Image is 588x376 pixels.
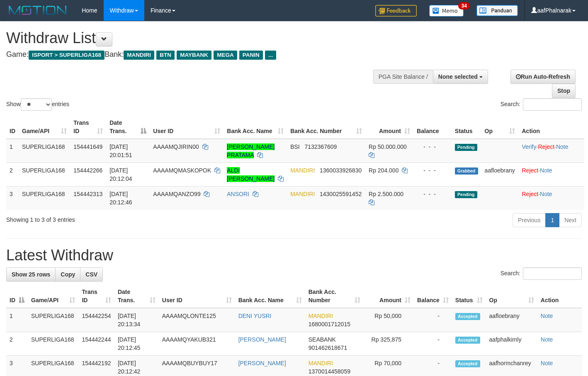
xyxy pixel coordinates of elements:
[369,143,407,150] span: Rp 50.000.000
[150,115,224,139] th: User ID: activate to sort column ascending
[559,213,582,227] a: Next
[414,284,452,308] th: Balance: activate to sort column ascending
[414,332,452,356] td: -
[224,115,287,139] th: Bank Acc. Name: activate to sort column ascending
[177,51,211,60] span: MAYBANK
[6,308,28,332] td: 1
[28,308,78,332] td: SUPERLIGA168
[309,368,350,375] span: Copy 1370014458059 to clipboard
[364,332,414,356] td: Rp 325,875
[541,336,553,343] a: Note
[452,284,486,308] th: Status: activate to sort column ascending
[238,336,286,343] a: [PERSON_NAME]
[29,51,104,60] span: ISPORT > SUPERLIGA168
[414,308,452,332] td: -
[227,191,249,197] a: ANSORI
[309,360,333,366] span: MANDIRI
[510,70,576,84] a: Run Auto-Refresh
[73,167,102,174] span: 154442266
[124,51,154,60] span: MANDIRI
[364,308,414,332] td: Rp 50,000
[290,191,315,197] span: MANDIRI
[486,332,537,356] td: aafphalkimly
[537,284,582,308] th: Action
[486,308,537,332] td: aafloebrany
[309,344,347,351] span: Copy 901462618671 to clipboard
[455,313,480,320] span: Accepted
[540,167,552,174] a: Note
[6,30,384,46] h1: Withdraw List
[369,167,398,174] span: Rp 204.000
[114,332,159,356] td: [DATE] 20:12:45
[523,267,582,280] input: Search:
[6,186,19,210] td: 3
[455,144,477,151] span: Pending
[552,84,576,98] a: Stop
[6,247,582,264] h1: Latest Withdraw
[486,284,537,308] th: Op: activate to sort column ascending
[429,5,464,17] img: Button%20Memo.svg
[290,143,300,150] span: BSI
[417,166,448,175] div: - - -
[541,313,553,319] a: Note
[114,284,159,308] th: Date Trans.: activate to sort column ascending
[513,213,546,227] a: Previous
[476,5,518,16] img: panduan.png
[78,332,114,356] td: 154442244
[78,308,114,332] td: 154442254
[28,284,78,308] th: Game/API: activate to sort column ascending
[153,167,211,174] span: AAAAMQMASKOPOK
[6,267,56,281] a: Show 25 rows
[55,267,80,281] a: Copy
[6,212,239,224] div: Showing 1 to 3 of 3 entries
[320,167,362,174] span: Copy 1360033926830 to clipboard
[6,98,69,111] label: Show entries
[309,313,333,319] span: MANDIRI
[73,191,102,197] span: 154442313
[538,143,554,150] a: Reject
[109,167,132,182] span: [DATE] 20:12:04
[545,213,559,227] a: 1
[518,115,584,139] th: Action
[153,143,199,150] span: AAAAMQJIRIN00
[21,98,52,111] select: Showentries
[369,191,403,197] span: Rp 2.500.000
[70,115,106,139] th: Trans ID: activate to sort column ascending
[522,143,536,150] a: Verify
[304,143,337,150] span: Copy 7132367609 to clipboard
[106,115,150,139] th: Date Trans.: activate to sort column descending
[235,284,305,308] th: Bank Acc. Name: activate to sort column ascending
[518,163,584,186] td: ·
[455,337,480,344] span: Accepted
[518,186,584,210] td: ·
[309,336,336,343] span: SEABANK
[373,70,433,84] div: PGA Site Balance /
[109,191,132,206] span: [DATE] 20:12:46
[364,284,414,308] th: Amount: activate to sort column ascending
[455,167,478,175] span: Grabbed
[522,167,538,174] a: Reject
[417,190,448,198] div: - - -
[109,143,132,158] span: [DATE] 20:01:51
[481,163,519,186] td: aafloebrany
[238,313,272,319] a: DENI YUSRI
[501,267,582,280] label: Search:
[227,167,275,182] a: ALDI [PERSON_NAME]
[433,70,488,84] button: None selected
[541,360,553,366] a: Note
[61,271,75,278] span: Copy
[159,332,235,356] td: AAAAMQYAKUB321
[501,98,582,111] label: Search:
[238,360,286,366] a: [PERSON_NAME]
[522,191,538,197] a: Reject
[375,5,417,17] img: Feedback.jpg
[287,115,365,139] th: Bank Acc. Number: activate to sort column ascending
[239,51,263,60] span: PANIN
[19,115,70,139] th: Game/API: activate to sort column ascending
[540,191,552,197] a: Note
[156,51,175,60] span: BTN
[12,271,50,278] span: Show 25 rows
[309,321,350,327] span: Copy 1680001712015 to clipboard
[6,332,28,356] td: 2
[320,191,362,197] span: Copy 1430025591452 to clipboard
